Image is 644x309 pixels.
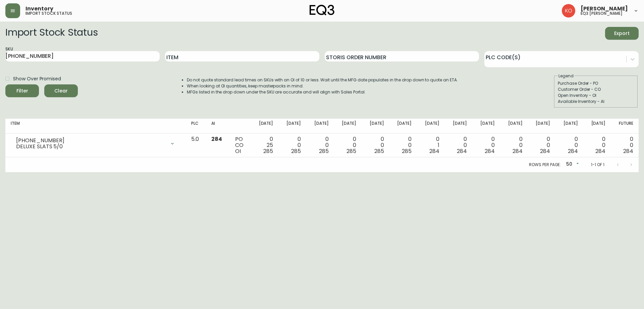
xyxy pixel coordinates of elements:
p: Rows per page: [529,162,561,168]
li: Do not quote standard lead times on SKUs with an OI of 10 or less. Wait until the MFG date popula... [187,77,458,83]
th: PLC [186,119,206,133]
div: Purchase Order - PO [558,80,634,86]
div: PO CO [235,136,246,154]
div: 0 0 [284,136,301,154]
img: logo [310,5,334,15]
div: 0 0 [450,136,467,154]
div: 0 0 [367,136,384,154]
span: [PERSON_NAME] [581,6,628,11]
span: 285 [374,147,384,155]
div: 0 1 [422,136,439,154]
div: Open Inventory - OI [558,92,634,99]
button: Clear [44,84,78,97]
span: 284 [540,147,550,155]
th: [DATE] [251,119,279,133]
div: 50 [563,159,580,170]
th: AI [206,119,230,133]
span: OI [235,147,241,155]
div: 0 0 [478,136,495,154]
span: 284 [429,147,439,155]
th: Item [5,119,186,133]
legend: Legend [558,73,574,79]
span: 285 [346,147,356,155]
span: 284 [623,147,633,155]
th: [DATE] [500,119,528,133]
th: [DATE] [278,119,306,133]
div: Available Inventory - AI [558,99,634,105]
th: [DATE] [362,119,389,133]
th: [DATE] [306,119,334,133]
div: 0 0 [395,136,412,154]
div: 0 0 [339,136,356,154]
span: 284 [211,135,222,143]
div: 0 0 [312,136,329,154]
div: Customer Order - CO [558,86,634,92]
div: 0 0 [616,136,633,154]
span: 284 [485,147,495,155]
p: 1-1 of 1 [591,162,604,168]
li: MFGs listed in the drop down under the SKU are accurate and will align with Sales Portal. [187,89,458,95]
img: 9beb5e5239b23ed26e0d832b1b8f6f2a [562,4,575,17]
button: Export [605,27,639,40]
div: [PHONE_NUMBER]DELUXE SLATS 5/0 [11,136,180,151]
h5: import stock status [25,11,72,15]
span: 285 [402,147,412,155]
li: When looking at OI quantities, keep masterpacks in mind. [187,83,458,89]
div: 0 0 [589,136,606,154]
span: 284 [595,147,605,155]
div: 0 0 [505,136,523,154]
div: [PHONE_NUMBER] [16,138,166,144]
span: 284 [457,147,467,155]
th: [DATE] [472,119,500,133]
span: Show Over Promised [13,75,61,82]
span: 284 [568,147,578,155]
h2: Import Stock Status [5,27,98,40]
th: [DATE] [528,119,556,133]
span: Export [610,29,633,38]
th: [DATE] [389,119,417,133]
div: Filter [16,87,28,95]
th: [DATE] [555,119,583,133]
span: Inventory [25,6,53,11]
th: [DATE] [583,119,611,133]
span: Clear [50,87,72,95]
div: 0 25 [256,136,273,154]
span: 285 [291,147,301,155]
th: [DATE] [445,119,473,133]
th: [DATE] [417,119,445,133]
span: 285 [319,147,329,155]
h5: eq3 [PERSON_NAME] [581,11,623,15]
td: 5.0 [186,133,206,157]
span: 285 [263,147,273,155]
th: Future [611,119,639,133]
div: 0 0 [561,136,578,154]
th: [DATE] [334,119,362,133]
button: Filter [5,84,39,97]
div: DELUXE SLATS 5/0 [16,144,166,150]
span: 284 [513,147,523,155]
div: 0 0 [533,136,550,154]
